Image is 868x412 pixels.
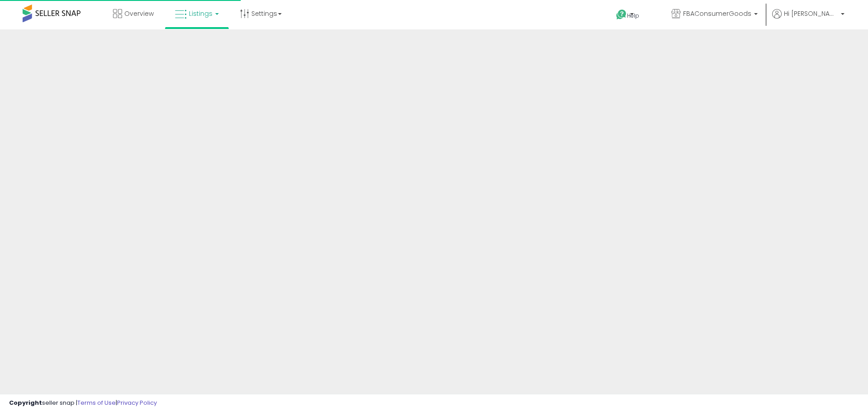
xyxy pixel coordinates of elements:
div: seller snap | | [9,399,157,407]
span: Help [627,12,639,19]
span: Hi [PERSON_NAME] [784,9,838,18]
span: Overview [124,9,154,18]
span: Listings [189,9,212,18]
a: Help [609,2,657,29]
a: Hi [PERSON_NAME] [772,9,844,29]
a: Terms of Use [77,398,116,407]
a: Privacy Policy [117,398,157,407]
i: Get Help [616,9,627,20]
strong: Copyright [9,398,42,407]
span: FBAConsumerGoods [683,9,751,18]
